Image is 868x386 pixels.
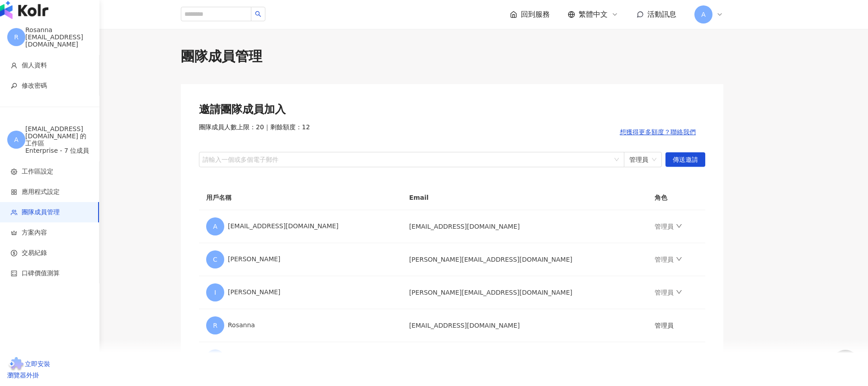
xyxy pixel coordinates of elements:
[206,283,395,301] div: [PERSON_NAME]
[655,223,682,230] a: 管理員
[647,309,705,342] td: 管理員
[22,269,60,278] span: 口碑價值測算
[665,152,705,167] button: 傳送邀請
[510,9,550,19] a: 回到服務
[655,289,682,296] a: 管理員
[213,320,217,330] span: R
[402,210,647,243] td: [EMAIL_ADDRESS][DOMAIN_NAME]
[22,81,47,90] span: 修改密碼
[7,357,861,379] a: chrome extension立即安裝 瀏覽器外掛
[676,256,682,262] span: down
[620,128,696,136] span: 想獲得更多額度？聯絡我們
[22,188,60,197] span: 應用程式設定
[676,289,682,295] span: down
[214,287,216,297] span: I
[14,32,19,42] span: R
[629,152,656,167] span: 管理員
[7,360,50,379] span: 立即安裝 瀏覽器外掛
[206,316,395,334] div: Rosanna
[14,135,19,145] span: A
[206,217,395,235] div: [EMAIL_ADDRESS][DOMAIN_NAME]
[521,9,550,19] span: 回到服務
[255,11,261,17] span: search
[579,9,608,19] span: 繁體中文
[673,153,698,167] span: 傳送邀請
[402,243,647,276] td: [PERSON_NAME][EMAIL_ADDRESS][DOMAIN_NAME]
[213,254,217,264] span: C
[655,256,682,263] a: 管理員
[647,185,705,210] th: 角色
[22,61,47,70] span: 個人資料
[213,221,217,231] span: A
[25,147,92,154] div: Enterprise - 7 位成員
[402,276,647,309] td: [PERSON_NAME][EMAIL_ADDRESS][DOMAIN_NAME]
[199,123,310,141] span: 團隊成員人數上限：20 ｜ 剩餘額度：12
[22,208,60,217] span: 團隊成員管理
[647,10,676,19] span: 活動訊息
[199,102,705,118] div: 邀請團隊成員加入
[11,270,17,277] span: calculator
[402,185,647,210] th: Email
[22,249,47,258] span: 交易紀錄
[676,223,682,229] span: down
[22,167,53,176] span: 工作區設定
[181,47,723,66] div: 團隊成員管理
[11,62,17,69] span: user
[610,123,705,141] button: 想獲得更多額度？聯絡我們
[11,83,17,89] span: key
[22,228,47,237] span: 方案內容
[25,26,92,33] div: Rosanna
[206,250,395,268] div: [PERSON_NAME]
[199,185,402,210] th: 用戶名稱
[25,33,92,48] div: [EMAIL_ADDRESS][DOMAIN_NAME]
[701,9,706,19] span: A
[7,357,25,372] img: chrome extension
[11,250,17,256] span: dollar
[402,309,647,342] td: [EMAIL_ADDRESS][DOMAIN_NAME]
[25,125,92,147] div: [EMAIL_ADDRESS][DOMAIN_NAME] 的工作區
[11,189,17,195] span: appstore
